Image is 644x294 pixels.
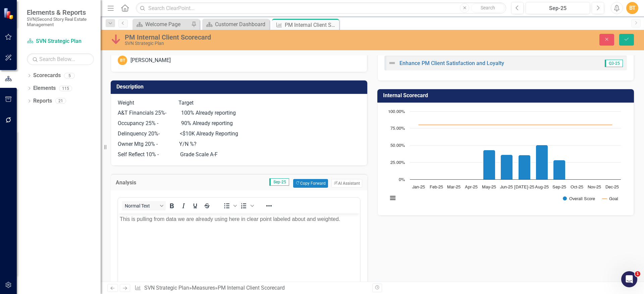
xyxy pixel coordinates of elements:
a: SVN Strategic Plan [27,38,94,45]
p: A&T Financials 25%- 100% Already reporting [118,108,360,118]
path: Jul-25, 35.82874534. Overall Score. [519,155,531,179]
svg: Interactive chart [384,108,624,209]
path: Jun-25, 35.96727926. Overall Score. [501,155,513,179]
p: Delinquency 20%- <$10K Already Reporting [118,129,360,139]
a: SVN Strategic Plan [144,285,189,291]
button: Show Goal [602,196,618,201]
text: Aug-25 [535,185,549,189]
text: Nov-25 [588,185,601,189]
text: Oct-25 [571,185,583,189]
div: Numbered list [238,201,255,211]
text: Jan-25 [412,185,425,189]
div: 115 [59,85,72,91]
text: 50.00% [390,143,405,148]
h3: Internal Scorecard [383,93,631,99]
div: 5 [64,73,75,78]
span: Normal Text [125,203,158,209]
button: Strikethrough [201,201,213,211]
a: Reports [33,97,52,105]
a: Welcome Page [134,20,190,28]
a: Measures [192,285,215,291]
div: Sep-25 [528,4,588,12]
span: Sep-25 [269,178,289,186]
input: Search ClearPoint... [136,2,506,14]
text: Jun-25 [500,185,513,189]
button: View chart menu, Chart [388,193,397,203]
div: SVN Strategic Plan [125,41,404,46]
div: [PERSON_NAME] [130,57,171,64]
span: Q3-25 [605,60,623,67]
a: Elements [33,84,56,92]
text: 75.00% [390,126,405,131]
img: Below Plan [111,34,121,45]
text: May-25 [482,185,496,189]
a: Enhance PM Client Satisfaction and Loyalty [399,60,504,66]
div: Bullet list [221,201,238,211]
span: 1 [635,271,640,277]
text: Feb-25 [430,185,443,189]
h3: Analysis [116,180,160,186]
p: Self Reflect 10% - Grade Scale A-F [118,150,360,159]
img: ClearPoint Strategy [3,7,15,19]
p: Weight Target [118,99,360,108]
p: Occupancy 25% - 90% Already reporting [118,118,360,129]
img: Not Defined [388,59,396,67]
button: Block Normal Text [122,201,166,211]
text: [DATE]-25 [514,185,534,189]
text: Dec-25 [605,185,619,189]
span: Elements & Reports [27,8,94,16]
button: Search [471,3,504,13]
button: Bold [166,201,177,211]
button: Copy Forward [293,179,328,188]
input: Search Below... [27,53,94,65]
div: PM Internal Client Scorecard [125,34,404,41]
button: Italic [178,201,189,211]
div: PM Internal Client Scorecard [218,285,285,291]
button: Reveal or hide additional toolbar items [263,201,275,211]
div: » » [135,284,367,292]
text: 100.00% [388,110,405,114]
button: BT [626,2,638,14]
text: Sep-25 [552,185,566,189]
button: Show Overall Score [563,196,595,201]
p: Owner Mtg 20% - Y/N %? [118,139,360,150]
text: Mar-25 [447,185,461,189]
path: Aug-25, 50.33384272. Overall Score. [536,145,548,179]
iframe: Intercom live chat [621,271,637,287]
button: AI Assistant [331,179,362,188]
div: PM Internal Client Scorecard [285,21,337,29]
div: Welcome Page [145,20,190,28]
a: Scorecards [33,72,61,79]
h3: Description [116,84,364,90]
div: 21 [55,98,66,104]
div: Chart. Highcharts interactive chart. [384,108,627,209]
text: Apr-25 [465,185,478,189]
text: 0% [399,178,405,182]
small: SVN|Second Story Real Estate Management [27,16,94,27]
path: May-25, 43.15737567. Overall Score. [483,150,495,179]
a: Customer Dashboard [204,20,268,28]
text: 25.00% [390,161,405,165]
div: Customer Dashboard [215,20,268,28]
span: Search [481,5,495,10]
div: BT [118,56,127,65]
path: Sep-25, 28.47412585. Overall Score. [553,160,566,179]
button: Underline [190,201,201,211]
g: Goal, series 2 of 2. Line with 12 data points. [418,123,613,126]
button: Sep-25 [526,2,590,14]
